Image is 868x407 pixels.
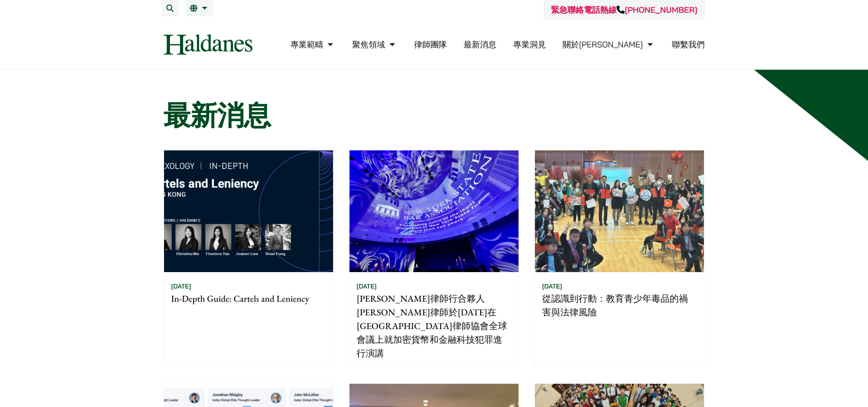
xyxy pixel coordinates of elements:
[357,292,511,360] p: [PERSON_NAME]律師行合夥人[PERSON_NAME]律師於[DATE]在[GEOGRAPHIC_DATA]律師協會全球會議上就加密貨幣和金融科技犯罪進行演講
[563,39,655,50] a: 關於何敦
[352,39,397,50] a: 聚焦領域
[542,292,697,319] p: 從認識到行動：教育青少年毒品的禍害與法律風險
[534,150,704,368] a: [DATE] 從認識到行動：教育青少年毒品的禍害與法律風險
[414,39,447,50] a: 律師團隊
[171,292,326,305] p: In-Depth Guide: Cartels and Leniency
[290,39,335,50] a: 專業範疇
[171,282,191,290] time: [DATE]
[542,282,562,290] time: [DATE]
[513,39,546,50] a: 專業洞見
[357,282,377,290] time: [DATE]
[164,150,334,368] a: [DATE] In-Depth Guide: Cartels and Leniency
[190,5,210,12] a: 繁
[672,39,705,50] a: 聯繫我們
[164,34,252,55] img: Logo of Haldanes
[551,5,697,15] a: 緊急聯絡電話熱線[PHONE_NUMBER]
[164,99,705,132] h1: 最新消息
[463,39,496,50] a: 最新消息
[349,150,519,368] a: [DATE] [PERSON_NAME]律師行合夥人[PERSON_NAME]律師於[DATE]在[GEOGRAPHIC_DATA]律師協會全球會議上就加密貨幣和金融科技犯罪進行演講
